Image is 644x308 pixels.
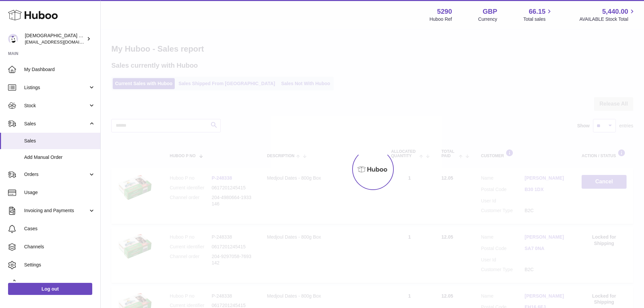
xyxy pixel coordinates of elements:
[602,7,628,16] span: 5,440.00
[24,84,88,91] span: Listings
[24,226,95,232] span: Cases
[579,7,636,22] a: 5,440.00 AVAILABLE Stock Total
[8,283,92,295] a: Log out
[523,16,553,22] span: Total sales
[523,7,553,22] a: 66.15 Total sales
[579,16,636,22] span: AVAILABLE Stock Total
[24,207,88,214] span: Invoicing and Payments
[24,171,88,178] span: Orders
[24,103,88,109] span: Stock
[8,34,18,44] img: info@muslimcharity.org.uk
[24,154,95,161] span: Add Manual Order
[24,262,95,268] span: Settings
[437,7,452,16] strong: 5290
[24,66,95,73] span: My Dashboard
[478,16,497,22] div: Currency
[24,121,88,127] span: Sales
[25,33,85,45] div: [DEMOGRAPHIC_DATA] Charity
[483,7,497,16] strong: GBP
[24,244,95,250] span: Channels
[25,39,99,45] span: [EMAIL_ADDRESS][DOMAIN_NAME]
[24,280,95,286] span: Returns
[24,189,95,196] span: Usage
[24,138,95,144] span: Sales
[529,7,545,16] span: 66.15
[430,16,452,22] div: Huboo Ref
